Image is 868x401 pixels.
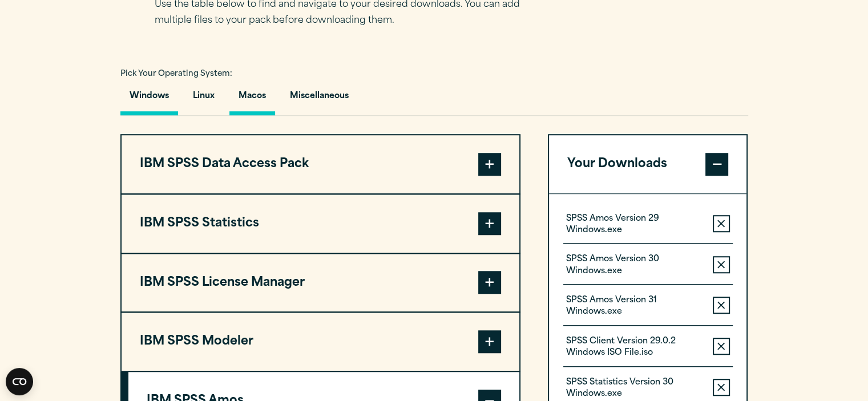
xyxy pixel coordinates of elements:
button: Open CMP widget [6,368,33,395]
button: Your Downloads [549,135,747,193]
button: IBM SPSS License Manager [122,254,519,312]
button: IBM SPSS Statistics [122,195,519,253]
p: SPSS Amos Version 31 Windows.exe [566,295,704,318]
button: IBM SPSS Data Access Pack [122,135,519,193]
span: Pick Your Operating System: [120,70,232,78]
button: IBM SPSS Modeler [122,313,519,371]
button: Linux [184,83,224,115]
p: SPSS Amos Version 30 Windows.exe [566,254,704,277]
button: Windows [120,83,178,115]
p: SPSS Statistics Version 30 Windows.exe [566,377,704,400]
p: SPSS Amos Version 29 Windows.exe [566,213,704,236]
button: Macos [229,83,275,115]
p: SPSS Client Version 29.0.2 Windows ISO File.iso [566,336,704,359]
button: Miscellaneous [281,83,358,115]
